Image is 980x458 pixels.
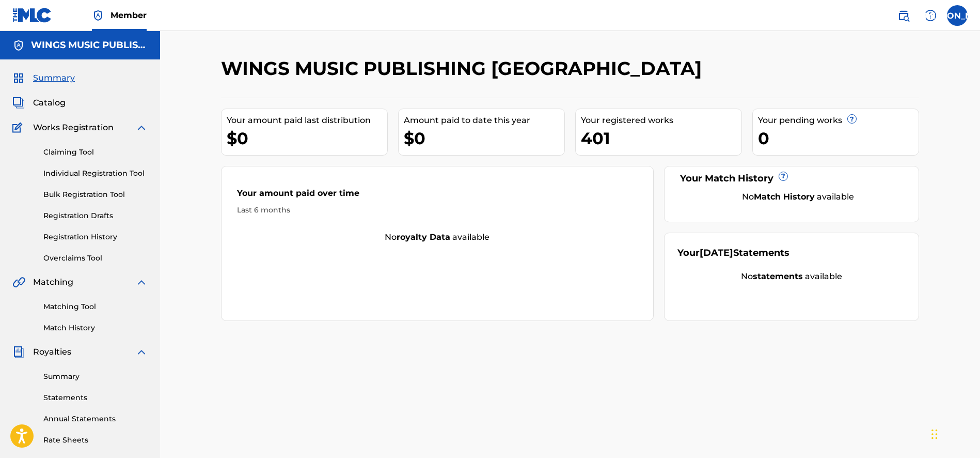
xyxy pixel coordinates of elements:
[92,9,104,22] img: Top Rightsholder
[110,9,147,21] span: Member
[404,114,564,127] div: Amount paid to date this year
[135,346,148,358] img: expand
[931,419,938,450] div: Drag
[33,97,66,109] span: Catalog
[221,57,707,80] h2: WINGS MUSIC PUBLISHING [GEOGRAPHIC_DATA]
[581,127,741,150] div: 401
[43,414,148,424] a: Annual Statements
[12,97,25,109] img: Catalog
[753,271,803,281] strong: statements
[12,72,75,84] a: SummarySummary
[43,371,148,382] a: Summary
[677,270,906,283] div: No available
[404,127,564,150] div: $0
[33,72,75,84] span: Summary
[12,346,25,358] img: Royalties
[779,172,787,180] span: ?
[951,299,980,383] iframe: Resource Center
[33,346,71,358] span: Royalties
[135,121,148,134] img: expand
[31,39,148,51] h5: WINGS MUSIC PUBLISHING USA
[33,276,73,288] span: Matching
[924,9,937,22] img: help
[237,187,638,205] div: Your amount paid over time
[43,253,148,264] a: Overclaims Tool
[897,9,910,22] img: search
[43,232,148,242] a: Registration History
[928,408,980,458] iframe: Chat Widget
[758,127,919,150] div: 0
[12,39,25,52] img: Accounts
[848,115,856,123] span: ?
[581,114,741,127] div: Your registered works
[222,231,653,243] div: No available
[237,205,638,216] div: Last 6 months
[677,172,906,186] div: Your Match History
[33,121,114,134] span: Works Registration
[43,189,148,200] a: Bulk Registration Tool
[227,127,387,150] div: $0
[758,114,919,127] div: Your pending works
[12,121,26,134] img: Works Registration
[43,392,148,403] a: Statements
[12,97,66,109] a: CatalogCatalog
[227,114,387,127] div: Your amount paid last distribution
[893,5,914,26] a: Public Search
[43,435,148,446] a: Rate Sheets
[12,276,25,288] img: Matching
[397,232,450,242] strong: royalty data
[920,5,941,26] div: Help
[43,323,148,333] a: Match History
[135,276,148,288] img: expand
[754,192,815,202] strong: Match History
[947,5,968,26] div: User Menu
[690,191,906,203] div: No available
[700,247,733,258] span: [DATE]
[43,147,148,158] a: Claiming Tool
[43,301,148,312] a: Matching Tool
[43,168,148,179] a: Individual Registration Tool
[12,72,25,84] img: Summary
[43,210,148,221] a: Registration Drafts
[12,8,52,23] img: MLC Logo
[677,246,789,260] div: Your Statements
